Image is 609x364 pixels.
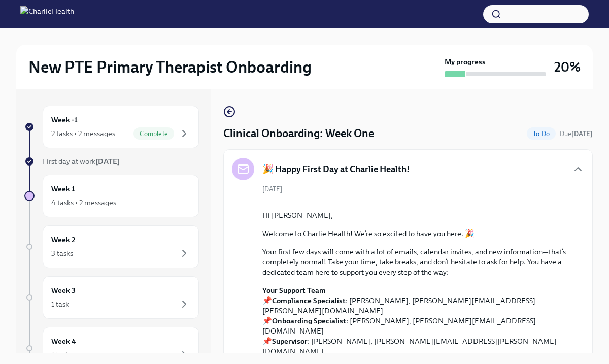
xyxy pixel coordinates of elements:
[223,126,374,141] h4: Clinical Onboarding: Week One
[51,350,69,360] div: 1 task
[51,114,78,125] h6: Week -1
[51,197,116,208] div: 4 tasks • 2 messages
[24,276,199,319] a: Week 31 task
[262,163,410,175] h5: 🎉 Happy First Day at Charlie Health!
[445,57,486,67] strong: My progress
[554,58,581,76] h3: 20%
[51,128,115,139] div: 2 tasks • 2 messages
[51,183,75,194] h6: Week 1
[527,130,556,138] span: To Do
[262,228,568,239] p: Welcome to Charlie Health! We’re so excited to have you here. 🎉
[560,130,593,138] span: Due
[28,57,312,77] h2: New PTE Primary Therapist Onboarding
[51,285,76,296] h6: Week 3
[24,156,199,167] a: First day at work[DATE]
[262,184,282,194] span: [DATE]
[24,106,199,148] a: Week -12 tasks • 2 messagesComplete
[262,286,326,295] strong: Your Support Team
[262,247,568,277] p: Your first few days will come with a lot of emails, calendar invites, and new information—that’s ...
[20,6,74,22] img: CharlieHealth
[272,316,346,325] strong: Onboarding Specialist
[51,299,69,309] div: 1 task
[571,130,593,138] strong: [DATE]
[95,157,120,166] strong: [DATE]
[262,210,568,220] p: Hi [PERSON_NAME],
[51,234,76,245] h6: Week 2
[51,336,76,347] h6: Week 4
[272,296,346,305] strong: Compliance Specialist
[272,337,308,346] strong: Supervisor
[24,225,199,268] a: Week 23 tasks
[133,130,174,138] span: Complete
[43,157,120,166] span: First day at work
[24,175,199,217] a: Week 14 tasks • 2 messages
[51,248,73,258] div: 3 tasks
[560,129,593,139] span: October 18th, 2025 10:00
